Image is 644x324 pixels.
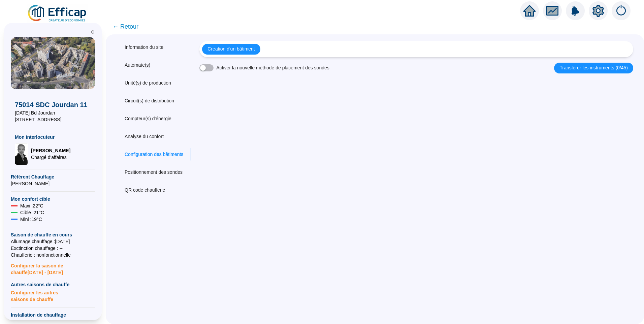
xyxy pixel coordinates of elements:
span: setting [592,5,604,17]
span: Allumage chauffage : [DATE] [11,238,95,245]
span: Maxi : 22 °C [20,202,43,209]
span: Configurer les autres saisons de chauffe [11,288,95,303]
span: [PERSON_NAME] [11,180,95,187]
span: Transférer les instruments (0/45) [559,64,628,71]
span: [STREET_ADDRESS] [15,116,91,123]
span: double-left [90,30,95,34]
span: Chargé d'affaires [31,154,70,161]
div: Positionnement des sondes [125,169,183,176]
img: alerts [612,1,631,20]
span: Mini : 19 °C [20,216,42,223]
span: [PERSON_NAME] [31,147,70,154]
span: Saison de chauffe en cours [11,231,95,238]
span: Exctinction chauffage : -- [11,245,95,252]
span: Cible : 21 °C [20,209,44,216]
label: Activer la nouvelle méthode de placement des sondes [216,64,329,71]
span: Installation de chauffage [11,312,95,318]
button: Transférer les instruments (0/45) [554,63,633,73]
div: Information du site [125,44,163,51]
span: Référent Chauffage [11,173,95,180]
span: [DATE] Bd Jourdan [15,109,91,116]
span: Autres saisons de chauffe [11,281,95,288]
span: ← Retour [112,22,138,31]
span: Mon interlocuteur [15,134,91,140]
span: Mon confort cible [11,196,95,202]
span: Chaufferie : non fonctionnelle [11,252,95,258]
img: Chargé d'affaires [15,143,28,165]
span: home [523,5,536,17]
img: efficap energie logo [27,4,88,23]
button: Creation d'un bâtiment [202,44,260,55]
span: Configurer la saison de chauffe [DATE] - [DATE] [11,258,95,276]
div: Unité(s) de production [125,79,171,87]
span: Creation d'un bâtiment [207,45,255,53]
span: 75014 SDC Jourdan 11 [15,100,91,109]
div: Compteur(s) d'énergie [125,115,171,122]
div: Circuit(s) de distribution [125,97,174,104]
img: alerts [566,1,585,20]
div: Analyse du confort [125,133,164,140]
div: QR code chaufferie [125,187,165,194]
div: Automate(s) [125,62,150,69]
div: Configuration des bâtiments [125,151,183,158]
span: fund [546,5,558,17]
